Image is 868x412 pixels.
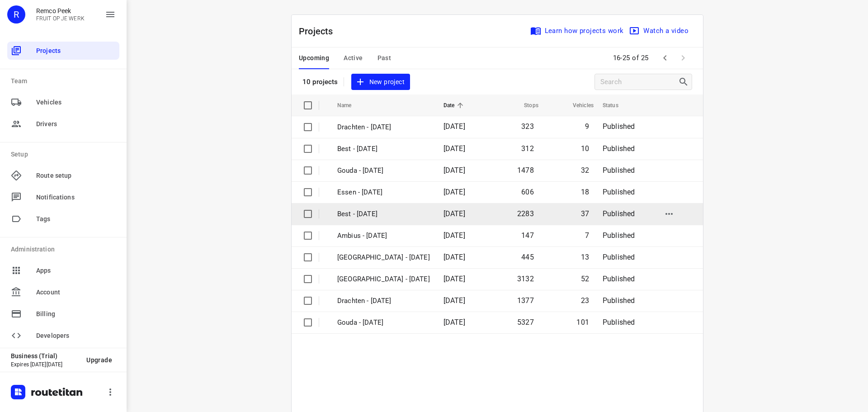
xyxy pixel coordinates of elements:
[609,48,653,68] span: 16-25 of 25
[603,275,635,283] span: Published
[36,288,116,297] span: Account
[36,171,116,180] span: Route setup
[443,231,465,240] span: [DATE]
[603,188,635,196] span: Published
[443,296,465,305] span: [DATE]
[344,52,363,64] span: Active
[443,188,465,196] span: [DATE]
[337,122,430,133] p: Drachten - Tuesday
[36,7,85,14] p: Remco Peek
[337,144,430,154] p: Best - Tuesday
[36,15,85,22] p: FRUIT OP JE WERK
[86,356,112,364] span: Upgrade
[443,275,465,283] span: [DATE]
[11,245,119,254] p: Administration
[7,166,119,185] div: Route setup
[585,122,589,131] span: 9
[603,100,630,111] span: Status
[521,122,534,131] span: 323
[674,49,692,67] span: Next Page
[603,144,635,153] span: Published
[603,166,635,175] span: Published
[377,52,392,64] span: Past
[656,49,674,67] span: Previous Page
[357,76,405,88] span: New project
[521,231,534,240] span: 147
[302,78,338,86] p: 10 projects
[581,296,589,305] span: 23
[517,209,534,218] span: 2283
[581,188,589,196] span: 18
[337,274,430,284] p: Zwolle - Monday
[299,24,340,38] p: Projects
[603,253,635,261] span: Published
[299,52,329,64] span: Upcoming
[603,296,635,305] span: Published
[337,166,430,176] p: Gouda - Tuesday
[443,209,465,218] span: [DATE]
[517,166,534,175] span: 1478
[7,327,119,345] div: Developers
[517,296,534,305] span: 1377
[11,352,79,360] p: Business (Trial)
[337,209,430,219] p: Best - Monday
[600,75,678,89] input: Search projects
[581,166,589,175] span: 32
[7,188,119,206] div: Notifications
[443,100,467,111] span: Date
[337,252,430,263] p: Antwerpen - Monday
[337,317,430,328] p: Gouda - Monday
[517,275,534,283] span: 3132
[521,253,534,261] span: 445
[678,76,692,87] div: Search
[581,144,589,153] span: 10
[36,193,116,202] span: Notifications
[36,266,116,275] span: Apps
[7,283,119,301] div: Account
[351,74,410,90] button: New project
[603,231,635,240] span: Published
[36,331,116,341] span: Developers
[443,144,465,153] span: [DATE]
[7,42,119,60] div: Projects
[581,253,589,261] span: 13
[7,93,119,111] div: Vehicles
[7,261,119,279] div: Apps
[603,209,635,218] span: Published
[7,115,119,133] div: Drivers
[11,361,79,368] p: Expires [DATE][DATE]
[521,188,534,196] span: 606
[11,150,119,159] p: Setup
[581,275,589,283] span: 52
[443,122,465,131] span: [DATE]
[603,122,635,131] span: Published
[337,296,430,306] p: Drachten - Monday
[517,318,534,327] span: 5327
[581,209,589,218] span: 37
[561,100,594,111] span: Vehicles
[36,309,116,319] span: Billing
[512,100,538,111] span: Stops
[337,100,363,111] span: Name
[337,187,430,198] p: Essen - Monday
[11,76,119,86] p: Team
[585,231,589,240] span: 7
[7,305,119,323] div: Billing
[521,144,534,153] span: 312
[7,5,25,24] div: R
[36,119,116,129] span: Drivers
[7,210,119,228] div: Tags
[443,318,465,327] span: [DATE]
[603,318,635,327] span: Published
[443,166,465,175] span: [DATE]
[36,214,116,224] span: Tags
[36,46,116,56] span: Projects
[79,352,119,368] button: Upgrade
[36,98,116,107] span: Vehicles
[443,253,465,261] span: [DATE]
[576,318,589,327] span: 101
[337,231,430,241] p: Ambius - Monday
